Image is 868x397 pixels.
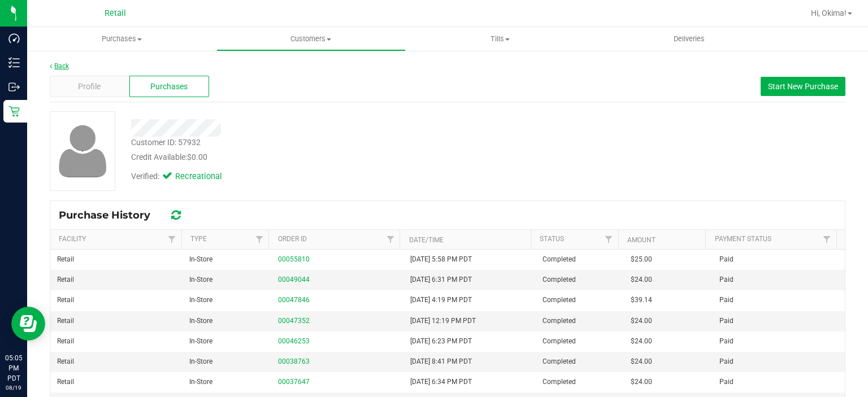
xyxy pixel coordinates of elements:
[278,296,310,304] a: 00047846
[27,27,216,51] a: Purchases
[542,377,576,387] span: Completed
[540,235,564,243] a: Status
[719,336,734,347] span: Paid
[163,230,181,249] a: Filter
[631,356,652,367] span: $24.00
[57,254,74,265] span: Retail
[719,254,734,265] span: Paid
[8,33,20,44] inline-svg: Dashboard
[189,377,212,387] span: In-Store
[278,317,310,325] a: 00047352
[278,357,310,365] a: 00038763
[57,295,74,306] span: Retail
[715,235,771,243] a: Payment Status
[57,274,74,285] span: Retail
[189,254,212,265] span: In-Store
[818,230,836,249] a: Filter
[631,316,652,326] span: $24.00
[131,137,201,149] div: Customer ID: 57932
[150,81,188,93] span: Purchases
[409,236,444,244] a: Date/Time
[542,316,576,326] span: Completed
[631,377,652,387] span: $24.00
[50,62,69,70] a: Back
[719,295,734,306] span: Paid
[381,230,400,249] a: Filter
[410,377,472,387] span: [DATE] 6:34 PM PDT
[627,236,656,244] a: Amount
[189,274,212,285] span: In-Store
[189,336,212,347] span: In-Store
[189,316,212,326] span: In-Store
[278,378,310,386] a: 00037647
[187,152,207,162] span: $0.00
[542,254,576,265] span: Completed
[59,235,86,243] a: Facility
[278,276,310,283] a: 00049044
[8,106,20,117] inline-svg: Retail
[278,255,310,263] a: 00055810
[131,171,220,183] div: Verified:
[8,57,20,68] inline-svg: Inventory
[410,336,472,347] span: [DATE] 6:23 PM PDT
[599,230,618,249] a: Filter
[719,316,734,326] span: Paid
[189,356,212,367] span: In-Store
[189,295,212,306] span: In-Store
[5,383,22,392] p: 08/19
[59,209,162,221] span: Purchase History
[594,27,784,51] a: Deliveries
[631,254,652,265] span: $25.00
[105,8,126,18] span: Retail
[175,171,220,183] span: Recreational
[719,356,734,367] span: Paid
[542,274,576,285] span: Completed
[278,235,307,243] a: Order ID
[190,235,207,243] a: Type
[761,77,845,96] button: Start New Purchase
[410,254,472,265] span: [DATE] 5:58 PM PDT
[250,230,268,249] a: Filter
[27,34,216,44] span: Purchases
[216,27,406,51] a: Customers
[5,353,22,383] p: 05:05 PM PDT
[57,377,74,387] span: Retail
[542,356,576,367] span: Completed
[53,122,112,180] img: user-icon.png
[131,151,520,163] div: Credit Available:
[719,274,734,285] span: Paid
[406,27,595,51] a: Tills
[410,295,472,306] span: [DATE] 4:19 PM PDT
[78,81,101,93] span: Profile
[768,82,838,91] span: Start New Purchase
[410,356,472,367] span: [DATE] 8:41 PM PDT
[631,295,652,306] span: $39.14
[542,336,576,347] span: Completed
[410,316,476,326] span: [DATE] 12:19 PM PDT
[719,377,734,387] span: Paid
[542,295,576,306] span: Completed
[631,336,652,347] span: $24.00
[217,34,405,44] span: Customers
[57,336,74,347] span: Retail
[410,274,472,285] span: [DATE] 6:31 PM PDT
[631,274,652,285] span: $24.00
[57,356,74,367] span: Retail
[11,307,45,341] iframe: Resource center
[658,34,720,44] span: Deliveries
[406,34,594,44] span: Tills
[811,8,847,18] span: Hi, Okima!
[8,81,20,93] inline-svg: Outbound
[57,316,74,326] span: Retail
[278,337,310,345] a: 00046253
